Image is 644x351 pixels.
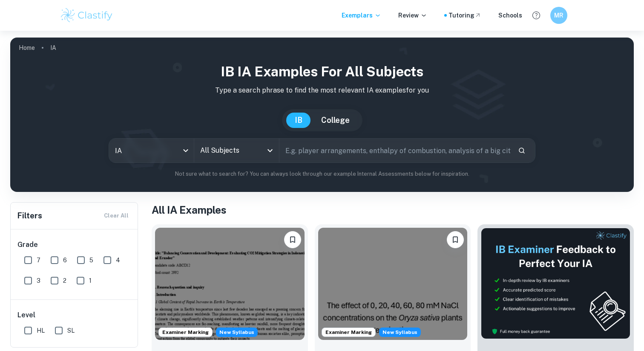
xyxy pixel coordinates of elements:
button: IB [286,113,311,128]
button: College [313,113,358,128]
span: Examiner Marking [322,328,375,336]
span: SL [67,326,75,335]
h6: MR [554,11,564,20]
div: Starting from the May 2026 session, the ESS IA requirements have changed. We created this exempla... [216,328,258,337]
img: ESS IA example thumbnail: To what extent do diPerent NaCl concentr [318,228,468,340]
h1: IB IA examples for all subjects [17,61,627,82]
span: 2 [63,276,66,285]
input: E.g. player arrangements, enthalpy of combustion, analysis of a big city... [279,139,511,162]
button: Search [515,143,529,158]
span: 6 [63,255,67,265]
button: Bookmark [447,231,464,248]
button: Help and Feedback [529,8,543,23]
span: 7 [37,255,40,265]
span: Examiner Marking [159,328,212,336]
h6: Level [17,310,132,320]
h6: Filters [17,210,42,222]
a: Schools [498,11,522,20]
span: New Syllabus [216,328,258,337]
span: New Syllabus [379,328,421,337]
button: MR [550,7,567,24]
img: ESS IA example thumbnail: To what extent do CO2 emissions contribu [155,228,305,340]
span: 1 [89,276,92,285]
h6: Grade [17,240,132,250]
p: Not sure what to search for? You can always look through our example Internal Assessments below f... [17,170,627,178]
span: 3 [37,276,40,285]
h1: All IA Examples [152,202,634,218]
span: 5 [89,255,93,265]
div: Starting from the May 2026 session, the ESS IA requirements have changed. We created this exempla... [379,328,421,337]
div: IA [109,139,194,162]
p: Type a search phrase to find the most relevant IA examples for you [17,85,627,96]
p: Review [398,11,427,20]
button: Bookmark [284,231,301,248]
span: HL [37,326,45,335]
a: Home [19,42,35,54]
a: Tutoring [448,11,481,20]
p: IA [50,43,56,52]
span: 4 [116,255,120,265]
img: profile cover [10,38,634,192]
img: Thumbnail [481,228,630,339]
img: Clastify logo [60,7,114,24]
button: Open [264,145,276,157]
p: Exemplars [342,11,381,20]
